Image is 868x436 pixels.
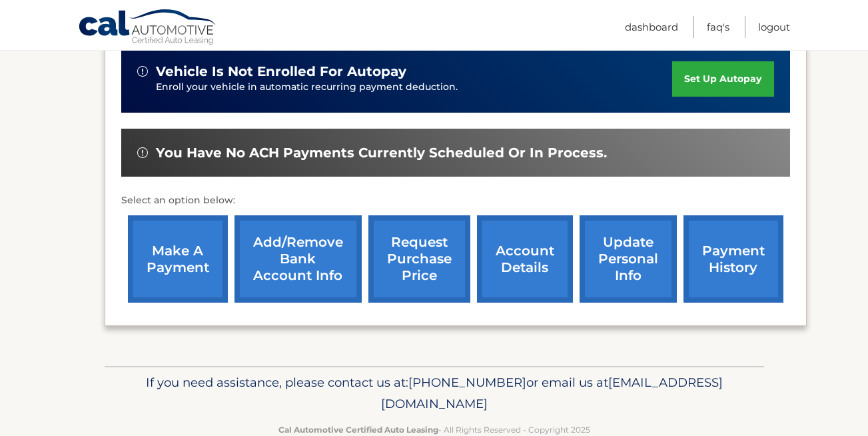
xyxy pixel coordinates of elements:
a: set up autopay [672,61,773,97]
span: [PHONE_NUMBER] [408,375,526,390]
a: Cal Automotive [78,9,218,47]
a: Logout [758,16,790,38]
a: FAQ's [707,16,729,38]
span: [EMAIL_ADDRESS][DOMAIN_NAME] [381,375,723,411]
strong: Cal Automotive Certified Auto Leasing [278,425,438,435]
a: account details [477,215,573,303]
span: You have no ACH payments currently scheduled or in process. [156,145,607,161]
a: update personal info [580,215,677,303]
a: payment history [683,215,783,303]
p: If you need assistance, please contact us at: or email us at [113,372,755,415]
a: Dashboard [625,16,678,38]
a: make a payment [128,215,228,303]
p: Select an option below: [121,193,790,209]
a: Add/Remove bank account info [234,215,362,303]
img: alert-white.svg [137,66,148,77]
img: alert-white.svg [137,147,148,158]
span: vehicle is not enrolled for autopay [156,63,406,80]
p: Enroll your vehicle in automatic recurring payment deduction. [156,80,673,95]
a: request purchase price [368,215,470,303]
